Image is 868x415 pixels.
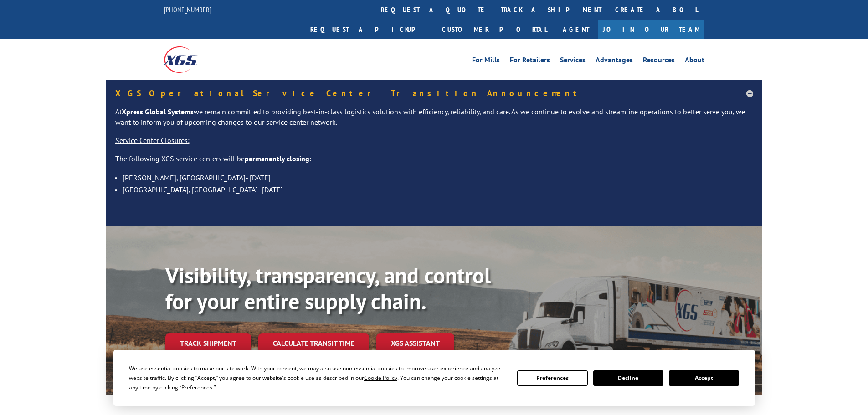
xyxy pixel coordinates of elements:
[554,20,598,39] a: Agent
[123,172,753,184] li: [PERSON_NAME], [GEOGRAPHIC_DATA]- [DATE]
[510,56,550,67] a: For Retailers
[598,20,704,39] a: Join Our Team
[115,154,753,172] p: The following XGS service centers will be :
[258,333,369,353] a: Calculate transit time
[685,56,704,67] a: About
[364,374,397,382] span: Cookie Policy
[376,333,454,353] a: XGS ASSISTANT
[517,370,587,386] button: Preferences
[303,20,435,39] a: Request a pickup
[435,20,554,39] a: Customer Portal
[115,136,190,145] u: Service Center Closures:
[165,261,491,316] b: Visibility, transparency, and control for your entire supply chain.
[669,370,739,386] button: Accept
[164,5,211,14] a: [PHONE_NUMBER]
[113,350,755,406] div: Cookie Consent Prompt
[472,56,500,67] a: For Mills
[123,184,753,195] li: [GEOGRAPHIC_DATA], [GEOGRAPHIC_DATA]- [DATE]
[115,107,753,136] p: At we remain committed to providing best-in-class logistics solutions with efficiency, reliabilit...
[560,56,586,67] a: Services
[115,89,753,97] h5: XGS Operational Service Center Transition Announcement
[593,370,663,386] button: Decline
[129,364,506,392] div: We use essential cookies to make our site work. With your consent, we may also use non-essential ...
[245,154,309,163] strong: permanently closing
[165,333,251,353] a: Track shipment
[122,107,194,116] strong: Xpress Global Systems
[643,56,675,67] a: Resources
[596,56,633,67] a: Advantages
[181,384,212,391] span: Preferences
